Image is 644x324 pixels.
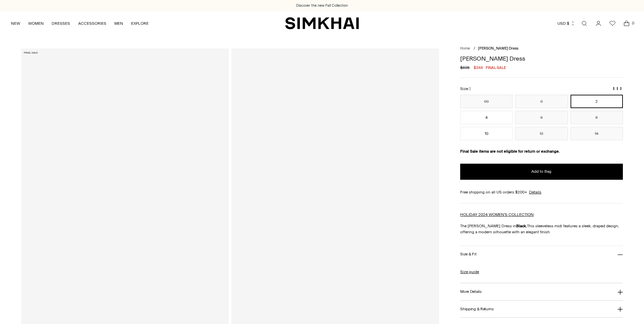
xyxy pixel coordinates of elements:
[571,127,623,140] button: 14
[620,17,633,30] a: Open cart modal
[460,189,623,195] div: Free shipping on all US orders $200+
[469,87,471,91] span: 2
[515,111,568,124] button: 6
[285,17,359,30] a: SIMKHAI
[516,224,527,228] strong: Black.
[460,212,534,217] a: HOLIDAY 2024 WOMEN'S COLLECTION
[460,252,476,256] h3: Size & Fit
[78,16,106,31] a: ACCESSORIES
[28,16,44,31] a: WOMEN
[571,111,623,124] button: 8
[460,301,623,318] button: Shipping & Returns
[571,95,623,108] button: 2
[478,46,518,51] span: [PERSON_NAME] Dress
[131,16,149,31] a: EXPLORE
[460,246,623,263] button: Size & Fit
[578,17,591,30] a: Open search modal
[114,16,123,31] a: MEN
[460,95,513,108] button: 00
[630,20,636,26] span: 0
[460,46,623,52] nav: breadcrumbs
[460,111,513,124] button: 4
[460,56,623,62] h1: [PERSON_NAME] Dress
[531,169,551,174] span: Add to Bag
[474,46,475,52] div: /
[557,16,575,31] button: USD $
[460,223,623,235] p: The [PERSON_NAME] Dress in This sleeveless midi features a sleek, draped design, offering a moder...
[460,290,481,294] h3: More Details
[11,16,20,31] a: NEW
[606,17,619,30] a: Wishlist
[460,86,471,92] label: Size:
[529,189,541,195] a: Details
[474,65,483,71] span: $348
[460,269,479,275] a: Size guide
[592,17,605,30] a: Go to the account page
[460,307,494,311] h3: Shipping & Returns
[460,127,513,140] button: 10
[296,3,348,8] a: Discover the new Fall Collection
[52,16,70,31] a: DRESSES
[460,46,470,51] a: Home
[515,127,568,140] button: 12
[460,283,623,300] button: More Details
[460,149,560,154] strong: Final Sale items are not eligible for return or exchange.
[460,164,623,180] button: Add to Bag
[515,95,568,108] button: 0
[460,65,470,71] s: $695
